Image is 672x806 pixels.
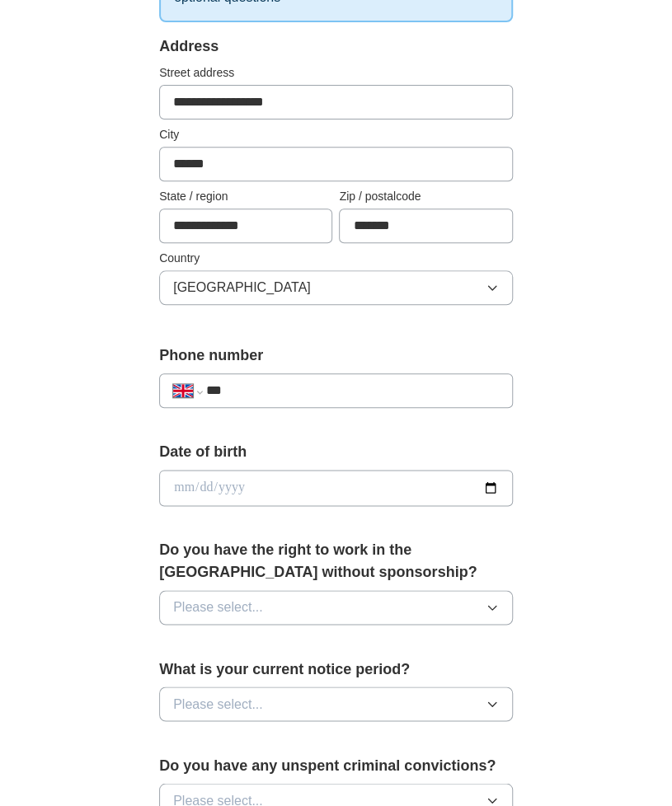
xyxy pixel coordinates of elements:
[173,278,311,298] span: [GEOGRAPHIC_DATA]
[159,344,513,367] label: Phone number
[173,597,263,617] span: Please select...
[159,126,513,143] label: City
[159,35,513,58] div: Address
[159,539,513,583] label: Do you have the right to work in the [GEOGRAPHIC_DATA] without sponsorship?
[159,188,332,205] label: State / region
[159,441,513,463] label: Date of birth
[159,754,513,776] label: Do you have any unspent criminal convictions?
[159,250,513,267] label: Country
[173,694,263,714] span: Please select...
[159,64,513,82] label: Street address
[159,658,513,680] label: What is your current notice period?
[159,590,513,625] button: Please select...
[339,188,512,205] label: Zip / postalcode
[159,687,513,721] button: Please select...
[159,270,513,305] button: [GEOGRAPHIC_DATA]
